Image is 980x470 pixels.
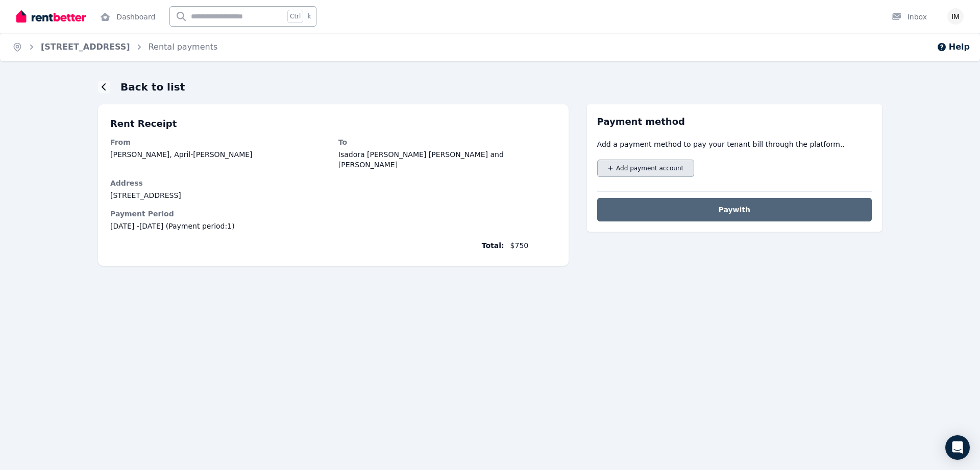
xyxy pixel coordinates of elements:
img: RentBetter [16,9,86,24]
a: Rental payments [149,42,218,52]
a: [STREET_ADDRESS] [41,42,130,52]
h1: Back to list [120,80,185,94]
img: Isadora Jessica Suluo'o Malama-Parsons [947,8,964,25]
span: Total: [110,240,504,251]
div: Inbox [891,12,927,22]
h3: Payment method [597,115,872,129]
dt: From [110,137,328,147]
dt: To [338,137,556,147]
dd: [PERSON_NAME], April-[PERSON_NAME] [110,149,328,160]
span: $750 [510,240,556,251]
dd: [STREET_ADDRESS] [110,190,556,200]
button: Paywith [597,198,872,221]
span: Ctrl [287,10,303,23]
p: Rent Receipt [110,117,556,131]
div: Open Intercom Messenger [945,435,970,460]
dd: Isadora [PERSON_NAME] [PERSON_NAME] and [PERSON_NAME] [338,149,556,170]
span: [DATE] - [DATE] (Payment period: 1 ) [110,221,556,231]
button: Add payment account [597,160,695,177]
dt: Address [110,178,556,188]
dt: Payment Period [110,209,556,219]
p: Add a payment method to pay your tenant bill through the platform.. [597,139,872,149]
span: Add payment account [616,164,683,172]
span: k [307,12,311,20]
button: Help [937,41,970,53]
span: Pay with [719,205,750,215]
